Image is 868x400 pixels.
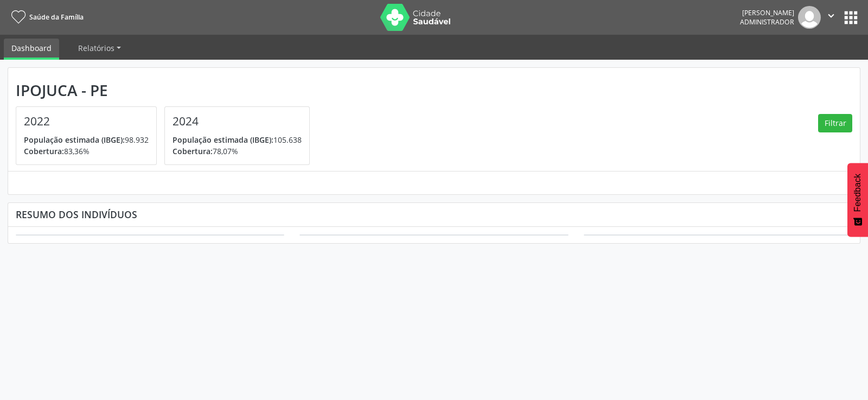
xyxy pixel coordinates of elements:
[847,163,868,237] button: Feedback - Mostrar pesquisa
[78,43,114,53] span: Relatórios
[24,146,64,156] span: Cobertura:
[24,135,125,145] span: População estimada (IBGE):
[173,145,302,157] p: 78,07%
[173,135,273,145] span: População estimada (IBGE):
[24,145,149,157] p: 83,36%
[4,39,59,60] a: Dashboard
[16,81,317,99] div: Ipojuca - PE
[740,8,794,17] div: [PERSON_NAME]
[740,17,794,27] span: Administrador
[841,8,860,27] button: apps
[818,114,852,132] button: Filtrar
[71,39,129,58] a: Relatórios
[173,115,302,128] h4: 2024
[24,115,149,128] h4: 2022
[821,6,841,29] button: 
[853,174,863,212] span: Feedback
[173,134,302,145] p: 105.638
[29,12,84,22] span: Saúde da Família
[24,134,149,145] p: 98.932
[173,146,213,156] span: Cobertura:
[798,6,821,29] img: img
[8,8,84,26] a: Saúde da Família
[16,208,852,220] div: Resumo dos indivíduos
[825,10,837,22] i: 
